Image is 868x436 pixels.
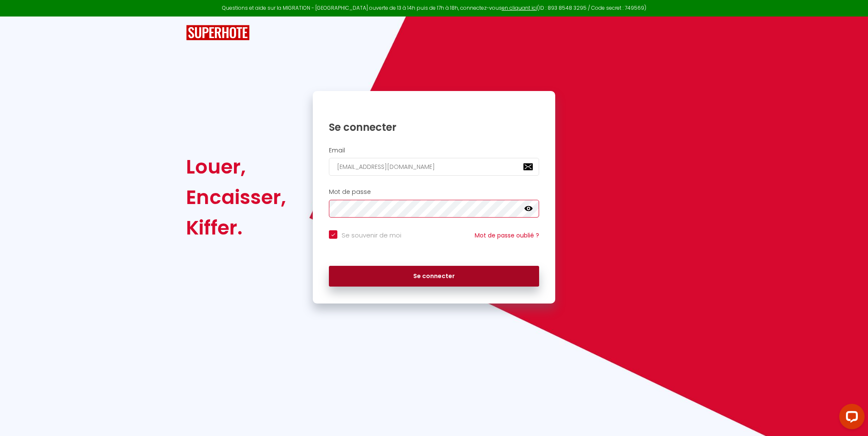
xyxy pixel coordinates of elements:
[186,182,286,212] div: Encaisser,
[832,400,868,436] iframe: LiveChat chat widget
[329,266,539,287] button: Se connecter
[475,231,539,240] a: Mot de passe oublié ?
[329,147,539,154] h2: Email
[329,188,539,196] h2: Mot de passe
[186,25,250,41] img: SuperHote logo
[329,158,539,176] input: Ton Email
[186,152,286,182] div: Louer,
[186,212,286,243] div: Kiffer.
[502,4,537,11] a: en cliquant ici
[329,121,539,134] h1: Se connecter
